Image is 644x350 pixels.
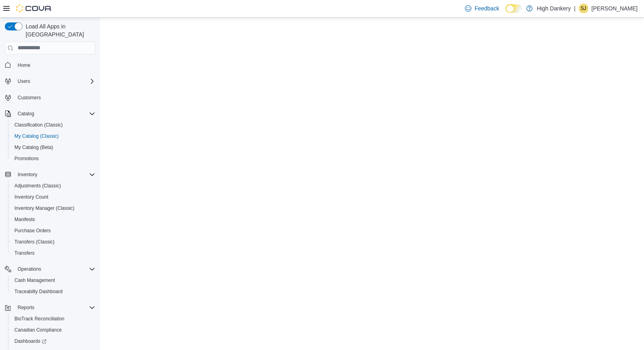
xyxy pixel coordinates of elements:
span: Catalog [18,111,34,117]
span: BioTrack Reconciliation [14,316,64,322]
span: Manifests [11,215,95,224]
span: Manifests [14,216,35,223]
a: Transfers (Classic) [11,237,58,247]
span: Catalog [14,109,95,119]
span: Operations [14,264,95,274]
span: Inventory Count [14,194,48,200]
span: Inventory Count [11,192,95,202]
a: My Catalog (Beta) [11,143,56,152]
p: | [574,4,576,13]
button: Traceabilty Dashboard [8,286,99,297]
span: Adjustments (Classic) [11,181,95,191]
span: My Catalog (Beta) [11,143,95,152]
span: Customers [18,95,41,101]
span: Cash Management [14,277,55,284]
a: Promotions [11,154,42,163]
a: Traceabilty Dashboard [11,287,66,296]
button: Manifests [8,214,99,225]
button: Users [14,76,33,86]
span: Purchase Orders [14,227,51,234]
span: Dark Mode [505,13,506,13]
input: Dark Mode [505,4,522,13]
button: Operations [14,264,44,274]
span: My Catalog (Classic) [14,133,59,139]
span: Promotions [11,154,95,163]
span: Users [18,78,30,84]
span: Home [14,60,95,70]
span: Transfers (Classic) [11,237,95,247]
div: Starland Joseph [579,4,588,13]
button: Reports [2,302,99,313]
span: Operations [18,266,41,272]
span: Traceabilty Dashboard [14,288,62,295]
span: Canadian Compliance [11,325,95,335]
span: Classification (Classic) [14,122,63,128]
span: Inventory Manager (Classic) [11,203,95,213]
button: Reports [14,303,38,312]
a: Manifests [11,215,38,224]
button: Inventory Count [8,191,99,203]
button: Inventory Manager (Classic) [8,203,99,214]
span: Cash Management [11,276,95,285]
a: Canadian Compliance [11,325,65,335]
button: Classification (Classic) [8,119,99,131]
span: Home [18,62,30,68]
button: Home [2,59,99,71]
a: Dashboards [8,336,99,347]
button: Cash Management [8,275,99,286]
a: Customers [14,93,44,103]
span: Reports [14,303,95,312]
span: Transfers [14,250,34,256]
span: Transfers [11,248,95,258]
span: Adjustments (Classic) [14,183,61,189]
span: My Catalog (Classic) [11,131,95,141]
span: SJ [581,4,586,13]
a: Purchase Orders [11,226,54,235]
button: Promotions [8,153,99,164]
span: Feedback [475,4,499,12]
button: Customers [2,92,99,103]
a: Adjustments (Classic) [11,181,64,191]
span: Dashboards [11,336,95,346]
span: Promotions [14,155,39,162]
a: Dashboards [11,336,50,346]
button: Catalog [2,108,99,119]
span: Purchase Orders [11,226,95,235]
button: Inventory [2,169,99,180]
a: Cash Management [11,276,58,285]
a: BioTrack Reconciliation [11,314,68,324]
span: Customers [14,93,95,103]
span: Classification (Classic) [11,120,95,130]
button: Operations [2,264,99,275]
span: Canadian Compliance [14,327,62,333]
button: Purchase Orders [8,225,99,236]
span: Dashboards [14,338,46,344]
button: Canadian Compliance [8,324,99,336]
a: Inventory Manager (Classic) [11,203,78,213]
span: Inventory [18,171,37,178]
button: My Catalog (Classic) [8,131,99,142]
a: Feedback [462,0,502,16]
a: Classification (Classic) [11,120,66,130]
button: Inventory [14,170,40,179]
span: Load All Apps in [GEOGRAPHIC_DATA] [22,22,95,38]
a: My Catalog (Classic) [11,131,62,141]
span: BioTrack Reconciliation [11,314,95,324]
button: Adjustments (Classic) [8,180,99,191]
span: Inventory [14,170,95,179]
a: Home [14,60,34,70]
button: Users [2,76,99,87]
span: My Catalog (Beta) [14,144,53,151]
span: Transfers (Classic) [14,239,54,245]
button: My Catalog (Beta) [8,142,99,153]
button: Transfers (Classic) [8,236,99,247]
button: Transfers [8,247,99,259]
p: High Dankery [537,4,571,13]
span: Users [14,76,95,86]
span: Inventory Manager (Classic) [14,205,74,211]
span: Traceabilty Dashboard [11,287,95,296]
img: Cova [16,4,52,12]
button: Catalog [14,109,37,119]
a: Transfers [11,248,38,258]
p: [PERSON_NAME] [592,4,638,13]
